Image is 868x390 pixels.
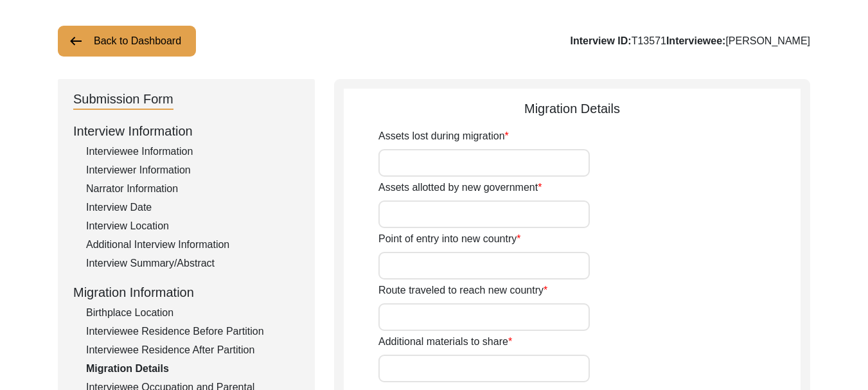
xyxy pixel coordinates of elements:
label: Point of entry into new country [378,231,520,247]
img: arrow-left.png [68,33,84,49]
div: Interview Information [73,121,299,141]
div: Submission Form [73,89,173,110]
div: Migration Details [86,361,299,377]
div: Additional Interview Information [86,237,299,253]
label: Assets allotted by new government [378,180,542,195]
b: Interview ID: [571,35,632,46]
div: Migration Information [73,283,299,302]
div: T13571 [PERSON_NAME] [571,33,810,49]
label: Route traveled to reach new country [378,283,547,298]
div: Interview Date [86,200,299,215]
div: Interview Location [86,218,299,234]
div: Interview Summary/Abstract [86,256,299,271]
label: Assets lost during migration [378,129,509,144]
b: Interviewee: [666,35,725,46]
div: Interviewee Residence After Partition [86,342,299,358]
div: Interviewee Information [86,144,299,159]
div: Interviewer Information [86,163,299,178]
div: Interviewee Residence Before Partition [86,324,299,339]
button: Back to Dashboard [58,26,196,57]
div: Narrator Information [86,181,299,197]
div: Migration Details [344,99,801,118]
div: Birthplace Location [86,305,299,321]
label: Additional materials to share [378,334,512,350]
